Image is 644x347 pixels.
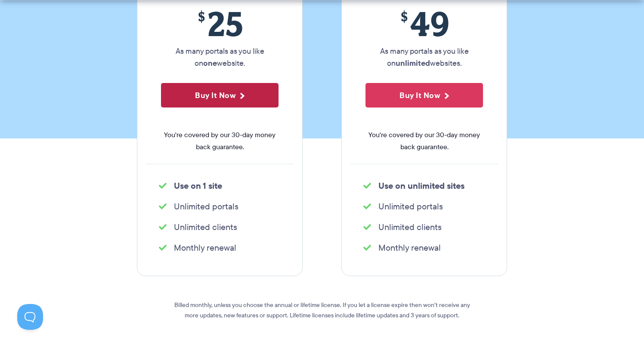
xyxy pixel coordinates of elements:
[365,45,483,69] p: As many portals as you like on websites.
[159,221,281,233] li: Unlimited clients
[365,83,483,107] button: Buy It Now
[365,4,483,43] span: 49
[161,83,279,107] button: Buy It Now
[174,179,222,192] strong: Use on 1 site
[161,4,279,43] span: 25
[167,300,477,320] p: Billed monthly, unless you choose the annual or lifetime license. If you let a license expire the...
[378,179,464,192] strong: Use on unlimited sites
[396,57,430,69] strong: unlimited
[365,129,483,153] span: You're covered by our 30-day money back guarantee.
[17,304,43,330] iframe: Toggle Customer Support
[159,200,281,212] li: Unlimited portals
[161,45,279,69] p: As many portals as you like on website.
[363,242,485,254] li: Monthly renewal
[203,57,217,69] strong: one
[161,129,279,153] span: You're covered by our 30-day money back guarantee.
[363,200,485,212] li: Unlimited portals
[363,221,485,233] li: Unlimited clients
[159,242,281,254] li: Monthly renewal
